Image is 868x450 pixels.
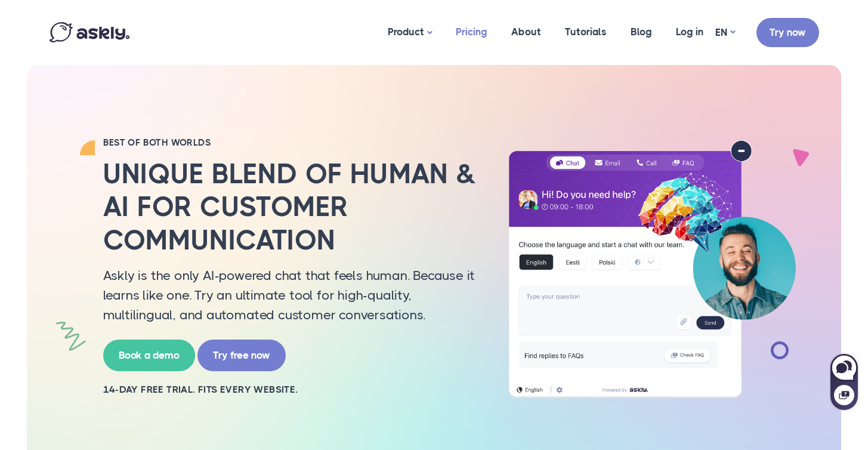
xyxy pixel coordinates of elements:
[619,3,664,61] a: Blog
[103,266,479,325] p: Askly is the only AI-powered chat that feels human. Because it learns like one. Try an ultimate t...
[103,383,479,396] h2: 14-day free trial. Fits every website.
[553,3,619,61] a: Tutorials
[664,3,715,61] a: Log in
[756,18,819,47] a: Try now
[376,3,444,62] a: Product
[103,137,479,149] h2: BEST OF BOTH WORLDS
[499,3,553,61] a: About
[103,340,195,371] a: Book a demo
[497,140,807,398] img: AI multilingual chat
[715,24,735,41] a: EN
[50,22,129,42] img: Askly
[829,352,859,411] iframe: Askly chat
[197,340,286,371] a: Try free now
[444,3,499,61] a: Pricing
[103,158,479,257] h2: Unique blend of human & AI for customer communication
